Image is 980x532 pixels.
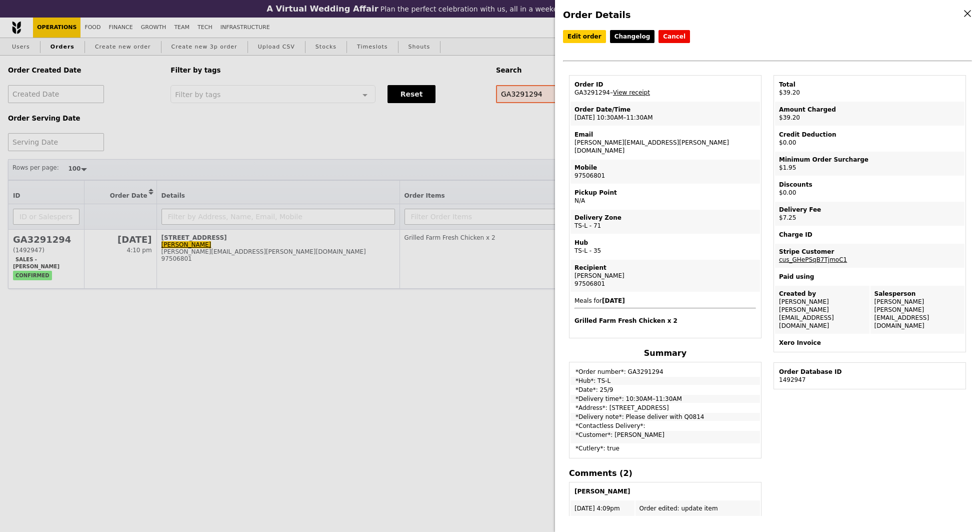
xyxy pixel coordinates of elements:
[574,264,756,272] div: Recipient
[779,156,960,164] div: Minimum Order Surcharge
[570,395,760,403] td: *Delivery time*: 10:30AM–11:30AM
[779,206,960,214] div: Delivery Fee
[574,317,756,325] h4: Grilled Farm Fresh Chicken x 2
[574,164,756,172] div: Mobile
[602,297,625,304] b: [DATE]
[570,422,760,430] td: *Contactless Delivery*:
[570,431,760,443] td: *Customer*: [PERSON_NAME]
[779,368,960,376] div: Order Database ID
[658,30,690,43] button: Cancel
[574,488,630,495] b: [PERSON_NAME]
[775,77,964,101] td: $39.20
[570,185,760,209] td: N/A
[570,235,760,259] td: TS-L - 35
[574,280,756,288] div: 97506801
[574,297,756,325] span: Meals for
[570,363,760,376] td: *Order number*: GA3291294
[574,131,756,139] div: Email
[779,106,960,114] div: Amount Charged
[775,202,964,226] td: $7.25
[613,89,650,96] a: View receipt
[775,286,869,334] td: [PERSON_NAME] [PERSON_NAME][EMAIL_ADDRESS][DOMAIN_NAME]
[775,127,964,151] td: $0.00
[574,505,620,512] span: [DATE] 4:09pm
[569,468,761,478] h4: Comments (2)
[779,131,960,139] div: Credit Deduction
[610,89,613,96] span: –
[574,272,756,280] div: [PERSON_NAME]
[574,106,756,114] div: Order Date/Time
[574,81,756,89] div: Order ID
[570,386,760,394] td: *Date*: 25/9
[775,364,964,388] td: 1492947
[570,102,760,126] td: [DATE] 10:30AM–11:30AM
[775,152,964,176] td: $1.95
[570,210,760,234] td: TS-L - 71
[779,248,960,256] div: Stripe Customer
[610,30,655,43] a: Changelog
[775,102,964,126] td: $39.20
[570,413,760,421] td: *Delivery note*: Please deliver with Q0814
[635,500,760,516] td: Order edited: update item
[779,81,960,89] div: Total
[570,377,760,385] td: *Hub*: TS-L
[779,231,960,239] div: Charge ID
[563,30,606,43] a: Edit order
[570,444,760,457] td: *Cutlery*: true
[779,339,960,347] div: Xero Invoice
[874,290,961,298] div: Salesperson
[570,160,760,184] td: 97506801
[570,404,760,412] td: *Address*: [STREET_ADDRESS]
[779,181,960,189] div: Discounts
[563,10,630,20] span: Order Details
[570,127,760,159] td: [PERSON_NAME][EMAIL_ADDRESS][PERSON_NAME][DOMAIN_NAME]
[779,256,847,263] a: cus_GHePSqB7TjmoC1
[779,290,865,298] div: Created by
[574,239,756,247] div: Hub
[569,348,761,358] h4: Summary
[779,273,960,281] div: Paid using
[574,214,756,222] div: Delivery Zone
[570,77,760,101] td: GA3291294
[870,286,965,334] td: [PERSON_NAME] [PERSON_NAME][EMAIL_ADDRESS][DOMAIN_NAME]
[574,189,756,197] div: Pickup Point
[775,177,964,201] td: $0.00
